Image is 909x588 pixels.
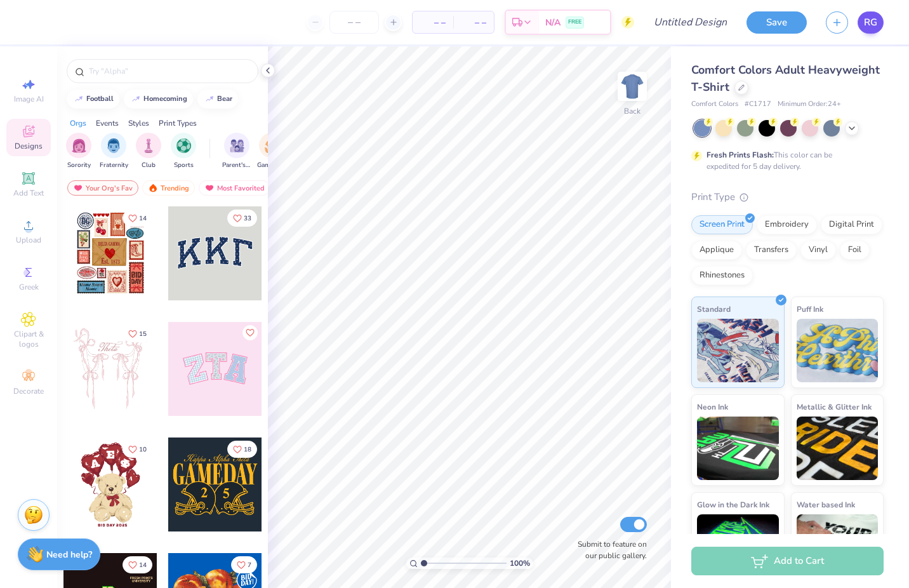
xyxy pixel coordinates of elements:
span: Decorate [13,386,44,396]
span: Water based Ink [797,498,855,511]
span: – – [420,16,446,29]
button: bear [197,90,238,109]
img: Metallic & Glitter Ink [797,417,879,480]
span: Standard [697,302,731,316]
div: Applique [691,241,742,260]
strong: Fresh Prints Flash: [707,150,774,160]
div: homecoming [143,95,187,102]
button: Like [123,210,152,227]
label: Submit to feature on our public gallery. [571,538,647,561]
span: # C1717 [745,99,771,110]
span: Comfort Colors Adult Heavyweight T-Shirt [691,62,880,95]
button: Like [123,325,152,342]
span: Designs [15,141,43,151]
img: trend_line.gif [204,95,215,103]
div: filter for Parent's Weekend [222,133,251,170]
button: homecoming [124,90,193,109]
span: Club [142,161,156,170]
span: 14 [139,562,147,568]
img: trend_line.gif [74,95,84,103]
span: FREE [568,18,581,27]
div: Most Favorited [199,180,270,196]
span: Glow in the Dark Ink [697,498,769,511]
span: 18 [244,446,251,453]
span: Image AI [14,94,44,104]
button: Like [227,210,257,227]
img: Standard [697,319,779,382]
div: Orgs [70,117,86,129]
span: 14 [139,215,147,222]
input: Try "Alpha" [88,65,250,77]
div: Rhinestones [691,266,753,285]
span: Parent's Weekend [222,161,251,170]
input: – – [329,11,379,34]
img: Sports Image [176,138,191,153]
img: Water based Ink [797,514,879,578]
button: filter button [257,133,286,170]
button: football [67,90,119,109]
div: Screen Print [691,215,753,234]
div: Vinyl [800,241,836,260]
button: filter button [100,133,128,170]
span: Game Day [257,161,286,170]
div: Events [96,117,119,129]
button: filter button [171,133,196,170]
div: filter for Sports [171,133,196,170]
span: 33 [244,215,251,222]
img: Glow in the Dark Ink [697,514,779,578]
img: Neon Ink [697,417,779,480]
div: This color can be expedited for 5 day delivery. [707,149,863,172]
div: Transfers [746,241,797,260]
span: Comfort Colors [691,99,738,110]
div: Your Org's Fav [67,180,138,196]
button: Like [242,325,258,340]
div: Print Types [159,117,197,129]
span: 7 [248,562,251,568]
span: Clipart & logos [6,329,51,349]
a: RG [858,11,884,34]
span: 15 [139,331,147,337]
img: most_fav.gif [73,184,83,192]
span: Puff Ink [797,302,823,316]
div: Back [624,105,640,117]
span: Add Text [13,188,44,198]
img: Back [620,74,645,99]
span: Minimum Order: 24 + [778,99,841,110]
div: Digital Print [821,215,882,234]
span: Neon Ink [697,400,728,413]
button: filter button [136,133,161,170]
img: Fraternity Image [107,138,121,153]
img: trending.gif [148,184,158,192]
strong: Need help? [46,549,92,561]
div: Print Type [691,190,884,204]
span: Upload [16,235,41,245]
button: Like [227,441,257,458]
span: Sports [174,161,194,170]
button: Like [123,556,152,573]
div: Embroidery [757,215,817,234]
img: most_fav.gif [204,184,215,192]
div: filter for Club [136,133,161,170]
img: Parent's Weekend Image [230,138,244,153]
span: 10 [139,446,147,453]
img: Club Image [142,138,156,153]
span: N/A [545,16,561,29]
div: Trending [142,180,195,196]
div: filter for Game Day [257,133,286,170]
input: Untitled Design [644,10,737,35]
span: Fraternity [100,161,128,170]
button: Save [746,11,807,34]
span: 100 % [510,558,530,569]
span: Sorority [67,161,91,170]
span: Greek [19,282,39,292]
span: RG [864,15,877,30]
span: – – [461,16,486,29]
img: Sorority Image [72,138,86,153]
img: Puff Ink [797,319,879,382]
img: trend_line.gif [131,95,141,103]
span: Metallic & Glitter Ink [797,400,872,413]
button: Like [123,441,152,458]
div: bear [217,95,232,102]
div: Foil [840,241,870,260]
div: football [86,95,114,102]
